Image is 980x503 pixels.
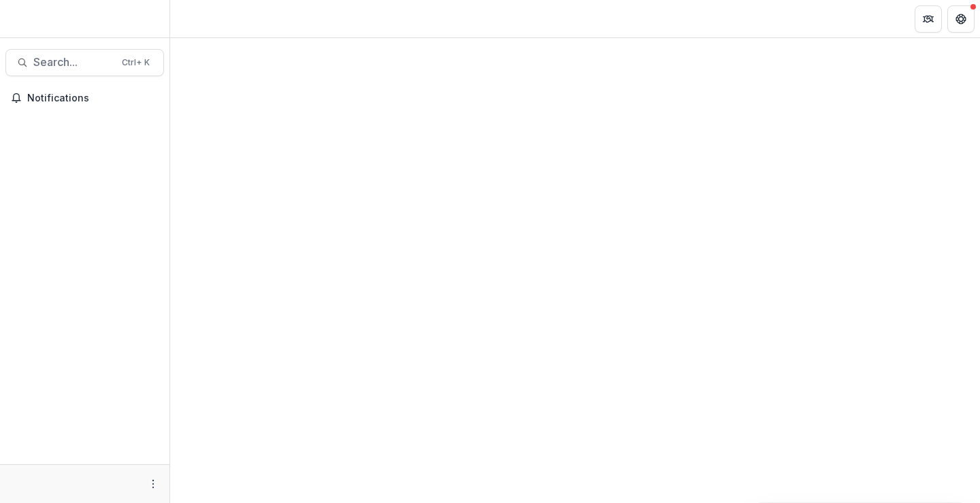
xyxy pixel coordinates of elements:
[915,5,942,33] button: Partners
[145,476,161,492] button: More
[27,93,159,104] span: Notifications
[5,49,164,76] button: Search...
[33,56,114,69] span: Search...
[119,55,152,70] div: Ctrl + K
[5,87,164,109] button: Notifications
[176,9,233,29] nav: breadcrumb
[947,5,975,33] button: Get Help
